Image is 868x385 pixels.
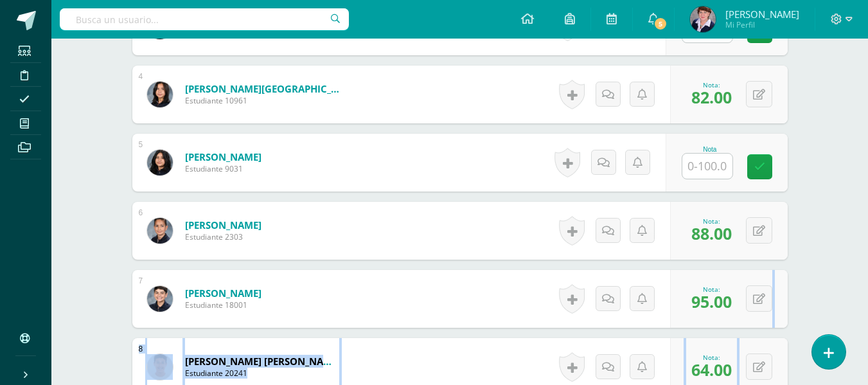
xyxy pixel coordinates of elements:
[691,359,732,381] span: 64.00
[691,291,732,312] span: 95.00
[185,163,261,174] span: Estudiante 9031
[682,154,732,179] input: 0-100.0
[725,8,799,21] span: [PERSON_NAME]
[185,231,261,242] span: Estudiante 2303
[147,150,173,175] img: d80966753044b4bbf9ec3496bf98855a.png
[185,368,339,379] span: Estudiante 20241
[185,82,339,95] a: [PERSON_NAME][GEOGRAPHIC_DATA][PERSON_NAME]
[691,80,732,89] div: Nota:
[185,150,261,163] a: [PERSON_NAME]
[185,95,339,106] span: Estudiante 10961
[185,355,339,368] a: [PERSON_NAME] [PERSON_NAME]
[185,287,261,300] a: [PERSON_NAME]
[691,86,732,108] span: 82.00
[147,354,173,380] img: d7a28fa19279537dcc70caf9d49f3c6d.png
[653,17,668,31] span: 5
[691,217,732,226] div: Nota:
[60,8,349,30] input: Busca un usuario...
[185,300,261,310] span: Estudiante 18001
[725,19,799,30] span: Mi Perfil
[691,285,732,294] div: Nota:
[185,219,261,231] a: [PERSON_NAME]
[147,286,173,312] img: c8e16d0d85db14f2edf26c32d32a0879.png
[147,218,173,244] img: 75224c4eac0195f4c94624b9373704de.png
[147,82,173,107] img: cb3778a6bdbe89332648088c5eb13b63.png
[691,353,732,362] div: Nota:
[682,146,738,153] div: Nota
[690,6,716,32] img: 49c126ab159c54e96e3d95a6f1df8590.png
[691,222,732,244] span: 88.00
